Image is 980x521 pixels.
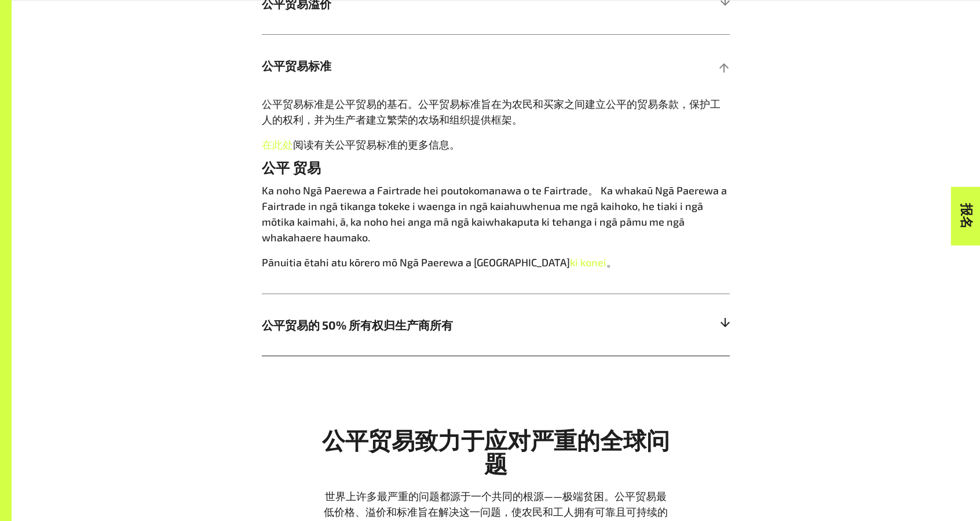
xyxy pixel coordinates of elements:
[262,162,290,176] font: 公平
[570,256,606,269] a: ki konei
[449,138,460,151] font: 。
[322,430,670,477] font: 公平贸易致力于应对严重的全球问题
[262,184,727,244] font: Ka noho Ngā Paerewa a Fairtrade hei poutokomanawa o te Fairtrade。 Ka whakaū Ngā Paerewa a Fairtra...
[262,138,293,151] a: 在此处
[293,138,449,151] font: 阅读有关公平贸易标准的更多信息
[262,256,570,269] font: Pānuitia ētahi atu kōrero mō Ngā Paerewa a [GEOGRAPHIC_DATA]
[606,256,617,269] font: 。
[262,59,331,73] font: 公平贸易标准
[262,318,453,332] font: 公平贸易的 50% 所有权归生产商所有
[293,162,321,176] font: 贸易
[262,97,721,126] font: 公平贸易标准是公平贸易的基石。公平贸易标准旨在为农民和买家之间建立公平的贸易条款，保护工人的权利，并为生产者建立繁荣的农场和组织提供框架。
[959,204,972,229] font: 报名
